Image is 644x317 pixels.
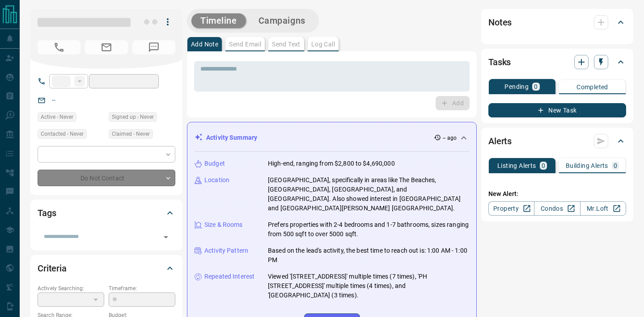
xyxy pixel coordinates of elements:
p: Viewed '[STREET_ADDRESS]' multiple times (7 times), 'PH [STREET_ADDRESS]' multiple times (4 times... [268,272,469,300]
p: Completed [576,84,608,90]
p: Repeated Interest [204,272,254,281]
span: No Number [38,40,80,54]
p: Listing Alerts [497,163,536,169]
p: [GEOGRAPHIC_DATA], specifically in areas like The Beaches, [GEOGRAPHIC_DATA], [GEOGRAPHIC_DATA], ... [268,175,469,213]
div: Activity Summary-- ago [195,129,469,146]
p: New Alert: [488,189,626,199]
p: 0 [534,83,538,90]
a: -- [52,96,55,104]
p: Activity Summary [206,133,257,142]
span: No Number [132,40,175,54]
h2: Tasks [488,55,511,69]
p: Activity Pattern [204,246,248,255]
p: Prefers properties with 2-4 bedrooms and 1-7 bathrooms, sizes ranging from 500 sqft to over 5000 ... [268,220,469,239]
p: Pending [504,83,529,90]
span: Active - Never [41,113,73,121]
a: Mr.Loft [580,201,626,216]
button: New Task [488,103,626,117]
p: High-end, ranging from $2,800 to $4,690,000 [268,159,395,168]
a: Condos [534,201,580,216]
button: Open [160,231,172,243]
p: -- ago [443,134,457,142]
a: Property [488,201,534,216]
h2: Tags [38,206,56,220]
div: Alerts [488,130,626,152]
p: Budget [204,159,225,168]
span: No Email [85,40,128,54]
div: Do Not Contact [38,170,175,186]
p: Timeframe: [109,284,175,292]
div: Tags [38,202,175,224]
button: Campaigns [250,13,314,28]
p: Size & Rooms [204,220,243,229]
h2: Alerts [488,134,512,148]
button: Timeline [191,13,246,28]
div: Tasks [488,51,626,73]
p: Location [204,175,229,185]
div: Notes [488,12,626,33]
h2: Criteria [38,261,67,275]
p: Add Note [191,41,218,47]
div: Criteria [38,258,175,279]
h2: Notes [488,15,512,29]
p: 0 [614,163,617,169]
p: Based on the lead's activity, the best time to reach out is: 1:00 AM - 1:00 PM [268,246,469,265]
span: Contacted - Never [41,129,84,138]
p: Building Alerts [566,163,608,169]
p: 0 [542,163,545,169]
span: Signed up - Never [112,113,154,121]
p: Actively Searching: [38,284,104,292]
span: Claimed - Never [112,129,150,138]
